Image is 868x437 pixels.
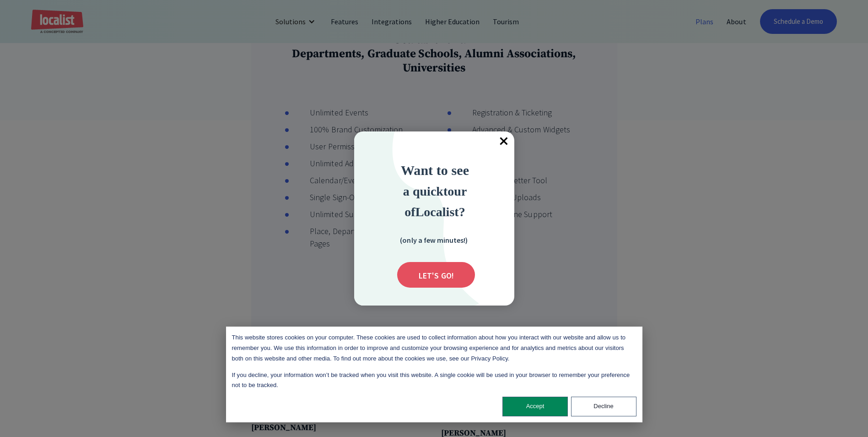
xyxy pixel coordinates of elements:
span: a quick [403,184,443,198]
strong: Want to see [401,163,469,178]
div: (only a few minutes!) [388,234,480,246]
strong: Localist? [415,205,465,219]
p: This website stores cookies on your computer. These cookies are used to collect information about... [232,333,636,364]
span: × [494,131,514,152]
strong: (only a few minutes!) [400,235,468,245]
div: Submit [397,262,475,288]
div: Want to see a quick tour of Localist? [376,160,495,222]
button: Accept [502,397,568,416]
button: Decline [571,397,636,416]
div: Close popup [494,131,514,152]
strong: to [443,184,454,198]
p: If you decline, your information won’t be tracked when you visit this website. A single cookie wi... [232,370,636,391]
div: Cookie banner [226,327,642,422]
